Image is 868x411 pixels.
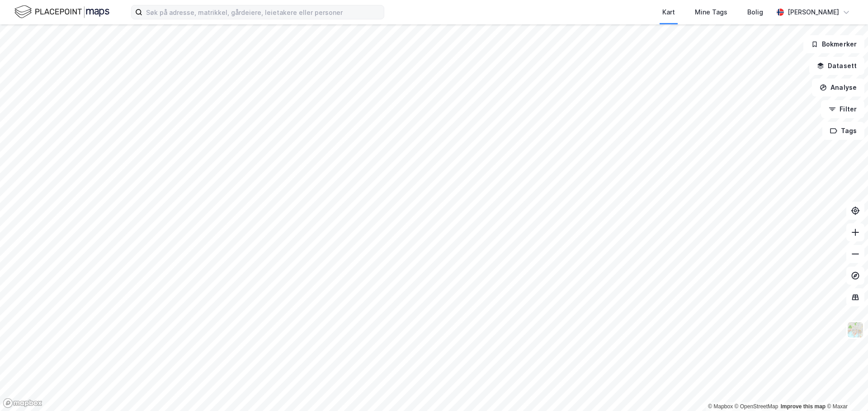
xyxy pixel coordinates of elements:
div: Bolig [747,7,763,18]
div: [PERSON_NAME] [788,7,839,18]
div: Mine Tags [695,7,727,18]
iframe: Chat Widget [823,368,868,411]
img: logo.f888ab2527a4732fd821a326f86c7f29.svg [14,4,109,20]
input: Søk på adresse, matrikkel, gårdeiere, leietakere eller personer [142,5,384,19]
div: Kart [662,7,675,18]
